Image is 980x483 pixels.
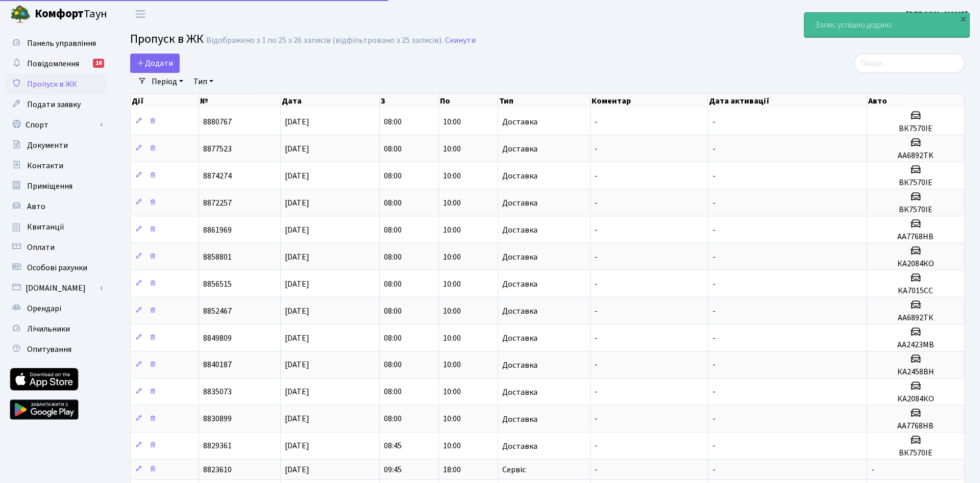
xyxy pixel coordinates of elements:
[595,170,598,182] span: -
[713,143,716,155] span: -
[502,118,537,126] span: Доставка
[871,259,960,269] h5: КА2084КО
[595,197,598,209] span: -
[131,94,199,108] th: Дії
[285,360,309,371] span: [DATE]
[958,14,968,24] div: ×
[130,30,204,48] span: Пропуск в ЖК
[595,414,598,425] span: -
[871,421,960,431] h5: АА7768НВ
[203,414,232,425] span: 8830899
[502,442,537,450] span: Доставка
[502,199,537,207] span: Доставка
[713,441,716,452] span: -
[443,251,461,263] span: 10:00
[443,143,461,155] span: 10:00
[871,313,960,323] h5: АА6892ТК
[5,298,107,319] a: Орендарі
[384,414,402,425] span: 08:00
[502,145,537,153] span: Доставка
[5,237,107,258] a: Оплати
[203,441,232,452] span: 8829361
[384,278,402,290] span: 08:00
[285,414,309,425] span: [DATE]
[384,143,402,155] span: 08:00
[595,251,598,263] span: -
[713,116,716,128] span: -
[443,360,461,371] span: 10:00
[502,361,537,369] span: Доставка
[384,224,402,236] span: 08:00
[285,333,309,344] span: [DATE]
[27,242,55,253] span: Оплати
[285,170,309,182] span: [DATE]
[595,306,598,317] span: -
[285,197,309,209] span: [DATE]
[203,278,232,290] span: 8856515
[595,143,598,155] span: -
[595,116,598,128] span: -
[203,464,232,475] span: 8823610
[5,217,107,237] a: Квитанції
[591,94,708,108] th: Коментар
[148,73,187,90] a: Період
[713,278,716,290] span: -
[713,414,716,425] span: -
[871,448,960,458] h5: ВК7570ІЕ
[871,394,960,404] h5: КА2084КО
[498,94,591,108] th: Тип
[5,74,107,94] a: Пропуск в ЖК
[35,6,84,22] b: Комфорт
[27,344,71,355] span: Опитування
[443,414,461,425] span: 10:00
[871,464,874,475] span: -
[27,79,77,90] span: Пропуск в ЖК
[804,13,969,37] div: Запис успішно додано.
[713,224,716,236] span: -
[713,197,716,209] span: -
[285,306,309,317] span: [DATE]
[871,205,960,215] h5: ВК7570ІЕ
[384,441,402,452] span: 08:45
[443,224,461,236] span: 10:00
[906,9,968,20] b: [PERSON_NAME]
[713,306,716,317] span: -
[285,224,309,236] span: [DATE]
[713,333,716,344] span: -
[384,116,402,128] span: 08:00
[93,59,104,68] div: 16
[27,140,68,151] span: Документи
[384,170,402,182] span: 08:00
[871,151,960,161] h5: AA6892TK
[203,360,232,371] span: 8840187
[27,303,61,314] span: Орендарі
[285,387,309,398] span: [DATE]
[502,172,537,180] span: Доставка
[443,387,461,398] span: 10:00
[871,178,960,188] h5: ВК7570ІЕ
[384,197,402,209] span: 08:00
[443,333,461,344] span: 10:00
[10,4,31,24] img: logo.png
[285,116,309,128] span: [DATE]
[5,176,107,196] a: Приміщення
[27,99,81,110] span: Подати заявку
[27,160,63,171] span: Контакти
[203,224,232,236] span: 8861969
[137,58,173,69] span: Додати
[189,73,217,90] a: Тип
[502,388,537,396] span: Доставка
[502,280,537,288] span: Доставка
[502,226,537,234] span: Доставка
[871,124,960,134] h5: ВК7570ІЕ
[5,258,107,278] a: Особові рахунки
[27,201,45,212] span: Авто
[27,38,96,49] span: Панель управління
[5,319,107,339] a: Лічильники
[384,360,402,371] span: 08:00
[281,94,380,108] th: Дата
[595,387,598,398] span: -
[595,278,598,290] span: -
[380,94,439,108] th: З
[439,94,498,108] th: По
